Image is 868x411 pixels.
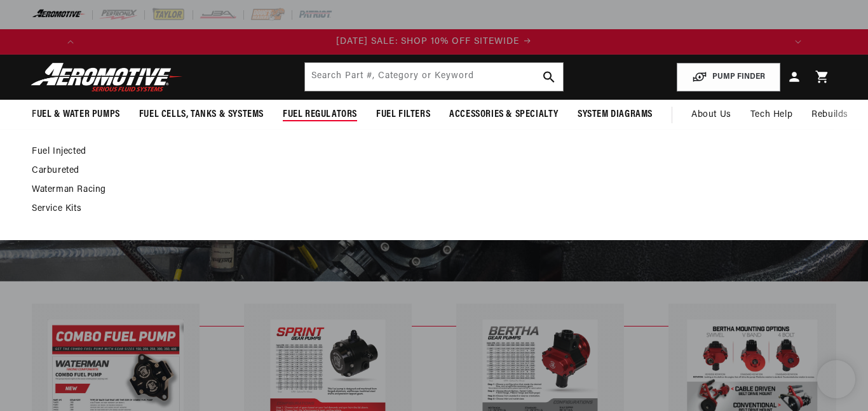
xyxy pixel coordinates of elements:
[336,37,519,46] span: [DATE] SALE: SHOP 10% OFF SITEWIDE
[785,29,811,55] button: Translation missing: en.sections.announcements.next_announcement
[802,100,858,130] summary: Rebuilds
[535,63,563,91] button: search button
[367,100,440,130] summary: Fuel Filters
[273,100,367,130] summary: Fuel Regulators
[27,62,186,92] img: Aeromotive
[750,108,792,122] span: Tech Help
[83,35,785,49] div: Announcement
[32,165,824,177] a: Carbureted
[578,108,653,121] span: System Diagrams
[691,110,731,119] span: About Us
[305,63,564,91] input: Search by Part Number, Category or Keyword
[139,108,264,121] span: Fuel Cells, Tanks & Systems
[130,100,273,130] summary: Fuel Cells, Tanks & Systems
[811,108,848,122] span: Rebuilds
[283,108,357,121] span: Fuel Regulators
[32,184,824,196] a: Waterman Racing
[741,100,802,130] summary: Tech Help
[32,203,824,215] a: Service Kits
[677,63,780,91] button: PUMP FINDER
[440,100,568,130] summary: Accessories & Specialty
[568,100,662,130] summary: System Diagrams
[682,100,741,130] a: About Us
[58,29,83,55] button: Translation missing: en.sections.announcements.previous_announcement
[83,35,785,49] div: 1 of 3
[32,146,824,158] a: Fuel Injected
[376,108,430,121] span: Fuel Filters
[449,108,559,121] span: Accessories & Specialty
[22,100,130,130] summary: Fuel & Water Pumps
[32,108,120,121] span: Fuel & Water Pumps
